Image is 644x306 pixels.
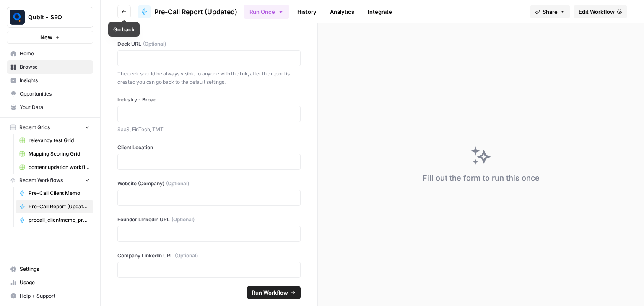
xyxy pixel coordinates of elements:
[574,5,627,18] a: Edit Workflow
[20,292,90,300] span: Help + Support
[117,216,301,223] label: Founder LInkedin URL
[7,262,93,276] a: Settings
[154,7,237,17] span: Pre-Call Report (Updated)
[28,13,79,21] span: Qubit - SEO
[113,25,135,34] div: Go back
[7,47,93,60] a: Home
[7,121,93,134] button: Recent Grids
[247,286,301,299] button: Run Workflow
[543,8,558,16] span: Share
[7,87,93,101] a: Opportunities
[29,137,90,144] span: relevancy test Grid
[325,5,359,18] a: Analytics
[7,289,93,303] button: Help + Support
[16,200,93,213] a: Pre-Call Report (Updated)
[20,90,90,98] span: Opportunities
[20,104,90,111] span: Your Data
[19,124,50,131] span: Recent Grids
[579,8,615,16] span: Edit Workflow
[7,31,93,44] button: New
[175,252,198,259] span: (Optional)
[20,50,90,57] span: Home
[29,216,90,224] span: precall_clientmemo_prerevenue_sagar | DUPLICATE
[292,5,322,18] a: History
[363,5,397,18] a: Integrate
[117,70,301,86] p: The deck should be always visible to anyone with the link, after the report is created you can go...
[29,203,90,210] span: Pre-Call Report (Updated)
[20,265,90,273] span: Settings
[117,180,301,187] label: Website (Company)
[10,10,25,25] img: Qubit - SEO Logo
[16,147,93,161] a: Mapping Scoring Grid
[423,172,540,184] div: Fill out the form to run this once
[143,40,166,48] span: (Optional)
[166,180,189,187] span: (Optional)
[16,187,93,200] a: Pre-Call Client Memo
[171,216,195,223] span: (Optional)
[117,125,301,134] p: SaaS, FinTech, TMT
[40,33,52,41] span: New
[530,5,570,18] button: Share
[7,74,93,87] a: Insights
[7,60,93,74] a: Browse
[117,144,301,151] label: Client Location
[29,163,90,171] span: content updation workflow
[7,101,93,114] a: Your Data
[29,150,90,158] span: Mapping Scoring Grid
[16,161,93,174] a: content updation workflow
[20,63,90,71] span: Browse
[117,252,301,259] label: Company LinkedIn URL
[20,77,90,84] span: Insights
[117,40,301,48] label: Deck URL
[138,5,237,18] a: Pre-Call Report (Updated)
[117,96,301,104] label: Industry - Broad
[20,279,90,286] span: Usage
[29,189,90,197] span: Pre-Call Client Memo
[19,176,63,184] span: Recent Workflows
[244,5,289,19] button: Run Once
[252,288,288,297] span: Run Workflow
[16,213,93,227] a: precall_clientmemo_prerevenue_sagar | DUPLICATE
[16,134,93,147] a: relevancy test Grid
[7,7,93,28] button: Workspace: Qubit - SEO
[7,174,93,187] button: Recent Workflows
[7,276,93,289] a: Usage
